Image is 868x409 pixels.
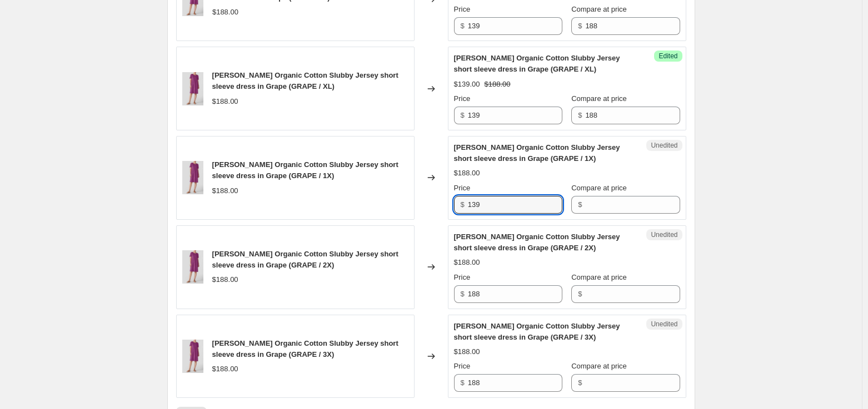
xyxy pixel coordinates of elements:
[454,322,620,341] span: [PERSON_NAME] Organic Cotton Slubby Jersey short sleeve dress in Grape (GRAPE / 3X)
[454,346,480,357] div: $188.00
[578,290,582,298] span: $
[212,7,238,18] div: $188.00
[212,339,398,358] span: [PERSON_NAME] Organic Cotton Slubby Jersey short sleeve dress in Grape (GRAPE / 3X)
[182,72,203,105] img: unnamed_81_80x.jpg
[454,184,471,192] span: Price
[571,184,627,192] span: Compare at price
[212,185,238,196] div: $188.00
[212,96,238,107] div: $188.00
[182,340,203,373] img: unnamed_81_80x.jpg
[578,22,582,30] span: $
[454,233,620,252] span: [PERSON_NAME] Organic Cotton Slubby Jersey short sleeve dress in Grape (GRAPE / 2X)
[578,200,582,209] span: $
[578,378,582,387] span: $
[182,161,203,194] img: unnamed_81_80x.jpg
[212,160,398,180] span: [PERSON_NAME] Organic Cotton Slubby Jersey short sleeve dress in Grape (GRAPE / 1X)
[461,111,465,119] span: $
[454,273,471,281] span: Price
[651,320,677,329] span: Unedited
[571,273,627,281] span: Compare at price
[571,94,627,103] span: Compare at price
[454,168,480,179] div: $188.00
[454,143,620,163] span: [PERSON_NAME] Organic Cotton Slubby Jersey short sleeve dress in Grape (GRAPE / 1X)
[485,79,511,90] strike: $188.00
[454,5,471,13] span: Price
[461,290,465,298] span: $
[461,200,465,209] span: $
[461,378,465,387] span: $
[454,362,471,370] span: Price
[454,94,471,103] span: Price
[454,54,620,73] span: [PERSON_NAME] Organic Cotton Slubby Jersey short sleeve dress in Grape (GRAPE / XL)
[454,79,480,90] div: $139.00
[461,22,465,30] span: $
[659,52,677,60] span: Edited
[212,71,398,90] span: [PERSON_NAME] Organic Cotton Slubby Jersey short sleeve dress in Grape (GRAPE / XL)
[578,111,582,119] span: $
[212,274,238,285] div: $188.00
[182,250,203,284] img: unnamed_81_80x.jpg
[454,257,480,268] div: $188.00
[651,230,677,239] span: Unedited
[212,250,398,269] span: [PERSON_NAME] Organic Cotton Slubby Jersey short sleeve dress in Grape (GRAPE / 2X)
[212,363,238,375] div: $188.00
[571,5,627,13] span: Compare at price
[651,141,677,150] span: Unedited
[571,362,627,370] span: Compare at price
